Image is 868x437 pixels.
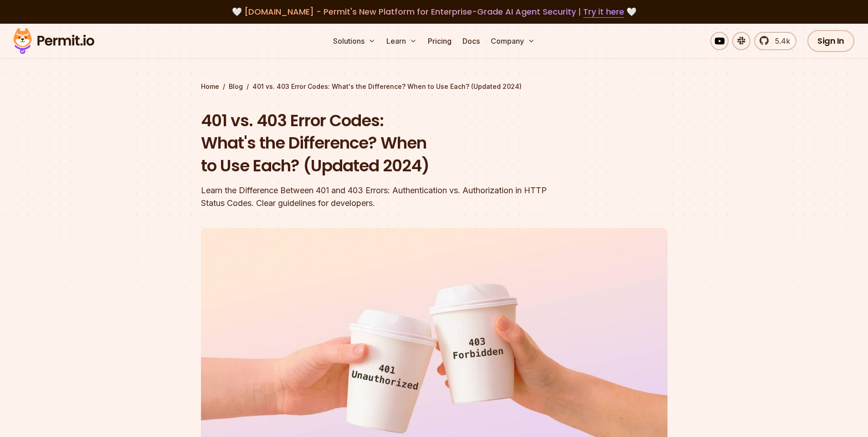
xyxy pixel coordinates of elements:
a: Try it here [583,6,624,18]
span: [DOMAIN_NAME] - Permit's New Platform for Enterprise-Grade AI Agent Security | [244,6,624,17]
a: Blog [229,82,243,91]
div: / / [201,82,668,91]
a: Sign In [807,30,854,52]
a: 5.4k [754,32,796,50]
a: Docs [459,32,483,50]
a: Pricing [424,32,455,50]
img: Permit logo [9,26,98,57]
a: Home [201,82,219,91]
button: Learn [383,32,421,50]
div: 🤍 🤍 [22,5,846,18]
div: Learn the Difference Between 401 and 403 Errors: Authentication vs. Authorization in HTTP Status ... [201,184,551,210]
button: Solutions [329,32,379,50]
h1: 401 vs. 403 Error Codes: What's the Difference? When to Use Each? (Updated 2024) [201,109,551,177]
span: 5.4k [770,36,790,46]
button: Company [487,32,539,50]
